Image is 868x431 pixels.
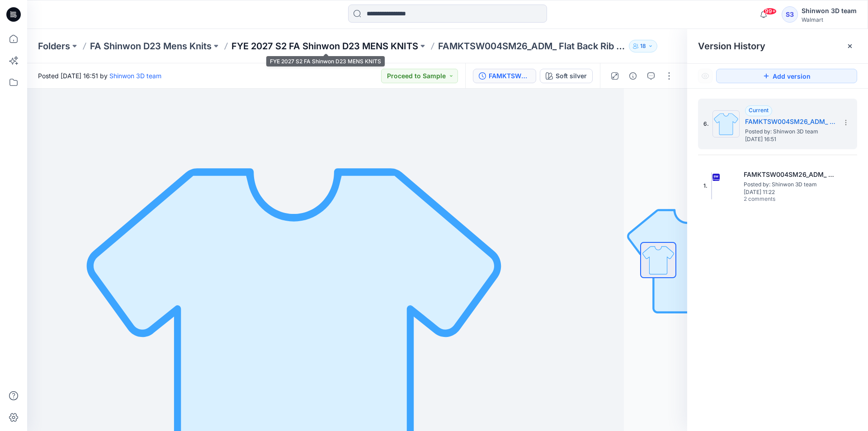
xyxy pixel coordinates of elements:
[473,69,536,83] button: FAMKTSW004SM26_ADM_ Flat Back Rib Polo Shirt
[231,40,418,52] a: FYE 2027 S2 FA Shinwon D23 MENS KNITS
[38,71,161,81] span: Posted [DATE] 16:51 by
[782,6,798,23] div: S3
[745,127,835,136] span: Posted by: Shinwon 3D team
[438,40,625,52] p: FAMKTSW004SM26_ADM_ Flat Back Rib Polo Shirt
[703,182,708,190] span: 1.
[802,5,857,16] div: Shinwon 3D team
[698,41,765,52] span: Version History
[640,41,646,51] p: 18
[629,40,657,52] button: 18
[745,116,835,127] h5: FAMKTSW004SM26_ADM_ Flat Back Rib Polo Shirt
[744,189,834,195] span: [DATE] 11:22
[489,71,530,81] div: FAMKTSW004SM26_ADM_ Flat Back Rib Polo Shirt
[90,40,212,52] a: FA Shinwon D23 Mens Knits
[626,69,640,83] button: Details
[698,69,712,83] button: Show Hidden Versions
[711,172,712,199] img: FAMKTSW004SM26_ADM_ Flat Back Rib Polo Shirt
[749,107,769,114] span: Current
[846,43,854,50] button: Close
[802,16,857,23] div: Walmart
[716,69,857,83] button: Add version
[712,110,740,137] img: FAMKTSW004SM26_ADM_ Flat Back Rib Polo Shirt
[744,169,834,180] h5: FAMKTSW004SM26_ADM_ Flat Back Rib Polo Shirt
[540,69,593,83] button: Soft silver
[744,180,834,189] span: Posted by: Shinwon 3D team
[744,196,807,203] span: 2 comments
[38,40,70,52] a: Folders
[624,197,750,323] img: No Outline
[556,71,587,81] div: Soft silver
[703,120,709,128] span: 6.
[763,8,777,15] span: 99+
[641,243,675,277] img: All colorways
[109,72,161,80] a: Shinwon 3D team
[745,136,835,142] span: [DATE] 16:51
